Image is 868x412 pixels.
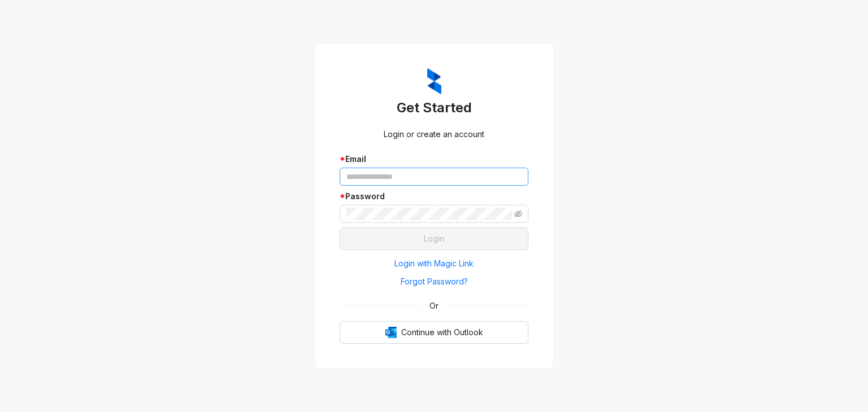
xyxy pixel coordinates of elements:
span: Or [422,300,446,312]
div: Password [340,190,528,203]
h3: Get Started [340,99,528,117]
div: Email [340,153,528,165]
button: Login with Magic Link [340,255,528,273]
div: Login or create an account [340,128,528,141]
span: eye-invisible [514,210,522,218]
span: Continue with Outlook [401,326,483,339]
span: Forgot Password? [401,275,468,288]
span: Login with Magic Link [394,257,474,270]
button: OutlookContinue with Outlook [340,321,528,344]
img: ZumaIcon [427,68,441,94]
button: Login [340,227,528,250]
img: Outlook [385,327,397,338]
button: Forgot Password? [340,273,528,291]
